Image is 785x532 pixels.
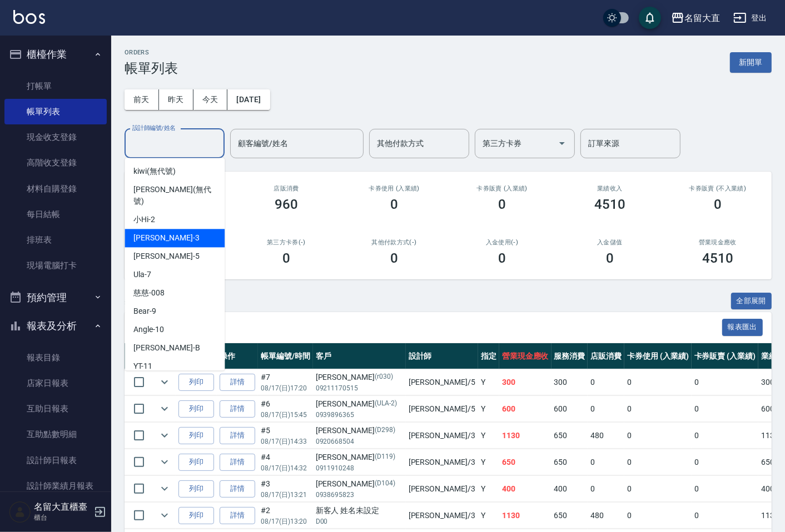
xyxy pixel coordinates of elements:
[133,214,155,225] span: 小Hi -2
[246,239,327,246] h2: 第三方卡券(-)
[316,383,403,393] p: 09211170515
[624,476,692,502] td: 0
[498,250,506,266] h3: 0
[220,454,255,471] a: 詳情
[552,369,588,395] td: 300
[4,283,107,312] button: 預約管理
[692,449,759,475] td: 0
[4,312,107,340] button: 報表及分析
[34,501,91,513] h5: 名留大直櫃臺
[156,454,173,470] button: expand row
[316,372,403,383] div: [PERSON_NAME]
[4,176,107,202] a: 材料自購登錄
[4,473,107,499] a: 設計師業績月報表
[692,396,759,422] td: 0
[588,476,624,502] td: 0
[261,410,310,420] p: 08/17 (日) 15:45
[478,369,499,395] td: Y
[553,134,571,152] button: Open
[624,369,692,395] td: 0
[313,343,406,369] th: 客戶
[4,345,107,370] a: 報表目錄
[258,343,313,369] th: 帳單編號/時間
[692,369,759,395] td: 0
[316,425,403,436] div: [PERSON_NAME]
[692,476,759,502] td: 0
[406,396,478,422] td: [PERSON_NAME] /5
[246,185,327,192] h2: 店販消費
[499,476,552,502] td: 400
[156,427,173,444] button: expand row
[9,501,31,523] img: Person
[390,250,398,266] h3: 0
[667,7,724,29] button: 名留大直
[624,396,692,422] td: 0
[156,507,173,524] button: expand row
[552,396,588,422] td: 600
[258,503,313,529] td: #2
[461,239,543,246] h2: 入金使用(-)
[702,250,733,266] h3: 4510
[261,516,310,526] p: 08/17 (日) 13:20
[478,449,499,475] td: Y
[588,503,624,529] td: 480
[133,269,151,280] span: Ula -7
[499,369,552,395] td: 300
[220,507,255,524] a: 詳情
[4,253,107,278] a: 現場電腦打卡
[156,400,173,417] button: expand row
[677,185,758,192] h2: 卡券販賣 (不入業績)
[261,490,310,500] p: 08/17 (日) 13:21
[316,505,403,516] div: 新客人 姓名未設定
[261,463,310,473] p: 08/17 (日) 14:32
[375,372,393,383] p: (r030)
[4,124,107,150] a: 現金收支登錄
[722,322,763,332] a: 報表匯出
[178,507,214,524] button: 列印
[227,89,270,110] button: [DATE]
[478,476,499,502] td: Y
[316,478,403,490] div: [PERSON_NAME]
[178,454,214,471] button: 列印
[316,490,403,500] p: 0938695823
[316,516,403,526] p: D00
[156,480,173,497] button: expand row
[406,503,478,529] td: [PERSON_NAME] /3
[133,287,165,299] span: 慈慈 -008
[552,503,588,529] td: 650
[133,360,152,372] span: YT -11
[354,185,435,192] h2: 卡券使用 (入業績)
[478,343,499,369] th: 指定
[133,324,164,335] span: Angle -10
[606,250,614,266] h3: 0
[375,398,397,410] p: (ULA-2)
[684,11,720,25] div: 名留大直
[677,239,758,246] h2: 營業現金應收
[624,503,692,529] td: 0
[282,250,290,266] h3: 0
[261,383,310,393] p: 08/17 (日) 17:20
[133,305,156,317] span: Bear -9
[125,49,178,56] h2: ORDERS
[316,451,403,463] div: [PERSON_NAME]
[375,451,395,463] p: (D119)
[588,449,624,475] td: 0
[258,476,313,502] td: #3
[588,369,624,395] td: 0
[569,239,650,246] h2: 入金儲值
[178,374,214,391] button: 列印
[178,400,214,418] button: 列印
[4,421,107,447] a: 互助點數明細
[588,423,624,449] td: 480
[159,89,193,110] button: 昨天
[217,343,258,369] th: 操作
[499,449,552,475] td: 650
[624,449,692,475] td: 0
[552,476,588,502] td: 400
[406,423,478,449] td: [PERSON_NAME] /3
[132,124,176,132] label: 設計師編號/姓名
[178,427,214,444] button: 列印
[156,374,173,390] button: expand row
[594,197,625,212] h3: 4510
[406,476,478,502] td: [PERSON_NAME] /3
